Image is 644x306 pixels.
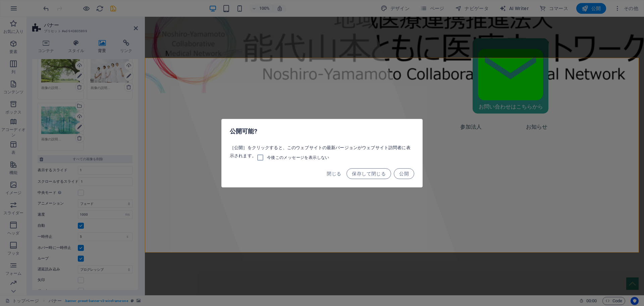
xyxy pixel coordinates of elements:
span: 公開 [399,171,409,176]
button: 公開 [394,168,414,179]
h2: 公開可能? [230,127,414,135]
span: 今後このメッセージを表示しない [267,155,329,160]
button: 閉じる [324,168,344,179]
div: ［公開］をクリックすると、このウェブサイトの最新バージョンがウェブサイト訪問者に表示されます。 [222,142,422,164]
span: 保存して閉じる [352,171,386,176]
button: 保存して閉じる [346,168,391,179]
span: 閉じる [327,171,341,176]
